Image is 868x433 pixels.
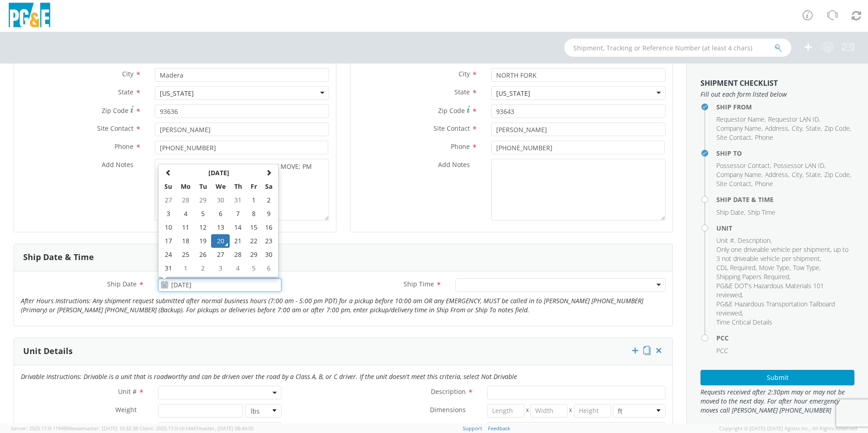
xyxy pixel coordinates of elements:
[488,425,510,432] a: Feedback
[716,272,790,281] li: ,
[139,425,254,432] span: Client: 2025.17.0-cb14447
[748,208,775,216] span: Ship Time
[195,193,211,207] td: 29
[454,88,470,96] span: State
[824,170,850,179] span: Zip Code
[716,161,771,170] li: ,
[438,106,465,115] span: Zip Code
[487,404,524,418] input: Length
[719,425,857,432] span: Copyright © [DATE]-[DATE] Agistix Inc., All Rights Reserved
[716,236,735,245] li: ,
[716,133,753,142] li: ,
[230,193,246,207] td: 31
[765,170,788,179] span: Address
[211,193,230,207] td: 30
[792,170,802,179] span: City
[246,180,261,193] th: Fr
[806,170,821,179] span: State
[768,115,819,123] span: Requestor LAN ID
[738,236,772,245] li: ,
[716,281,824,299] span: PG&E DOT's Hazardous Materials 101 reviewed
[716,335,854,341] h4: PCC
[765,124,788,133] span: Address
[463,425,482,432] a: Support
[246,248,261,261] td: 29
[451,142,470,151] span: Phone
[716,196,854,203] h4: Ship Date & Time
[195,180,211,193] th: Tu
[524,404,531,418] span: X
[261,193,276,207] td: 2
[716,245,848,263] span: Only one driveable vehicle per shipment, up to 3 not driveable vehicle per shipment
[118,88,133,96] span: State
[246,234,261,248] td: 22
[700,78,778,88] strong: Shipment Checklist
[716,133,751,142] span: Site Contact
[211,261,230,275] td: 3
[806,170,822,179] li: ,
[261,261,276,275] td: 6
[755,179,773,188] span: Phone
[211,234,230,248] td: 20
[716,300,835,317] span: PG&E Hazardous Transportation Tailboard reviewed
[716,300,852,318] li: ,
[176,166,261,180] th: Select Month
[759,263,791,272] li: ,
[768,115,820,124] li: ,
[765,170,789,179] li: ,
[792,124,802,133] span: City
[716,225,854,231] h4: Unit
[246,193,261,207] td: 1
[160,193,176,207] td: 27
[21,372,517,381] i: Drivable Instructions: Drivable is a unit that is roadworthy and can be driven over the road by a...
[195,207,211,221] td: 5
[716,263,757,272] li: ,
[160,221,176,234] td: 10
[176,221,195,234] td: 11
[211,221,230,234] td: 13
[176,193,195,207] td: 28
[160,180,176,193] th: Su
[716,281,852,300] li: ,
[195,221,211,234] td: 12
[97,124,133,133] span: Site Contact
[230,221,246,234] td: 14
[700,388,854,415] span: Requests received after 2:30pm may or may not be moved to the next day. For after hour emergency ...
[404,280,434,288] span: Ship Time
[716,179,753,188] li: ,
[165,169,172,176] span: Previous Month
[716,318,772,326] span: Time Critical Details
[160,234,176,248] td: 17
[198,425,254,432] span: master, [DATE] 08:44:05
[716,115,766,124] li: ,
[160,207,176,221] td: 3
[261,207,276,221] td: 9
[195,234,211,248] td: 19
[176,180,195,193] th: Mo
[824,124,851,133] li: ,
[230,207,246,221] td: 7
[716,103,854,110] h4: Ship From
[716,263,755,272] span: CDL Required
[792,124,804,133] li: ,
[261,221,276,234] td: 16
[700,370,854,385] button: Submit
[738,236,770,245] span: Description
[211,180,230,193] th: We
[774,161,826,170] li: ,
[122,69,133,78] span: City
[716,115,764,123] span: Requestor Name
[430,405,466,414] span: Dimensions
[431,387,466,396] span: Description
[195,248,211,261] td: 26
[792,170,804,179] li: ,
[574,404,611,418] input: Height
[806,124,821,133] span: State
[246,261,261,275] td: 5
[716,272,789,281] span: Shipping Papers Required
[7,3,52,30] img: pge-logo-06675f144f4cfa6a6814.png
[115,405,137,414] span: Weight
[211,248,230,261] td: 27
[700,90,854,99] span: Fill out each form listed below
[567,404,574,418] span: X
